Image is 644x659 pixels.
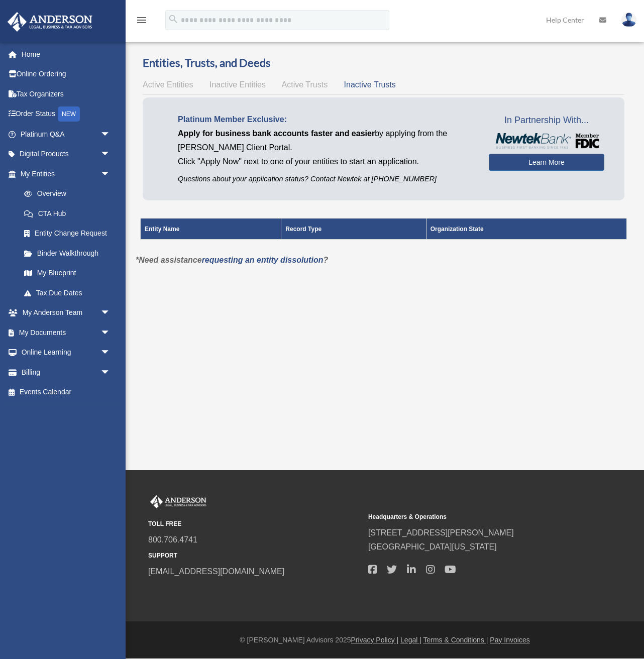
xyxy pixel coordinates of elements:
div: NEW [58,106,80,122]
span: Active Entities [143,80,193,89]
a: Digital Productsarrow_drop_down [7,144,126,164]
div: © [PERSON_NAME] Advisors 2025 [126,634,644,646]
a: Home [7,44,126,64]
a: requesting an entity dissolution [202,256,324,264]
span: arrow_drop_down [100,362,121,383]
p: by applying from the [PERSON_NAME] Client Portal. [178,127,474,155]
p: Click "Apply Now" next to one of your entities to start an application. [178,155,474,169]
a: Online Learningarrow_drop_down [7,343,126,363]
small: Headquarters & Operations [368,512,581,522]
a: Order StatusNEW [7,104,126,125]
i: search [168,14,179,25]
span: arrow_drop_down [100,124,121,145]
a: menu [136,18,148,26]
span: arrow_drop_down [100,343,121,363]
a: Binder Walkthrough [14,243,121,263]
a: Terms & Conditions | [423,636,488,644]
h3: Entities, Trusts, and Deeds [143,55,624,71]
span: Active Trusts [282,80,328,89]
span: arrow_drop_down [100,144,121,165]
small: SUPPORT [148,551,361,561]
span: arrow_drop_down [100,303,121,323]
a: My Blueprint [14,263,121,283]
a: Tax Due Dates [14,283,121,303]
img: NewtekBankLogoSM.png [494,133,599,149]
a: Tax Organizers [7,84,126,104]
th: Organization State [426,218,626,240]
img: Anderson Advisors Platinum Portal [148,495,208,508]
em: *Need assistance ? [136,256,328,264]
a: My Documentsarrow_drop_down [7,322,126,343]
span: arrow_drop_down [100,164,121,184]
span: In Partnership With... [489,113,604,129]
a: Overview [14,184,116,204]
a: Billingarrow_drop_down [7,362,126,382]
small: TOLL FREE [148,519,361,529]
a: My Entitiesarrow_drop_down [7,164,121,184]
a: Entity Change Request [14,224,121,244]
a: Privacy Policy | [351,636,399,644]
a: Learn More [489,154,604,171]
th: Entity Name [141,218,281,240]
a: Events Calendar [7,382,126,402]
a: Platinum Q&Aarrow_drop_down [7,124,126,144]
span: arrow_drop_down [100,322,121,343]
i: menu [136,14,148,26]
p: Questions about your application status? Contact Newtek at [PHONE_NUMBER] [178,173,474,185]
a: [STREET_ADDRESS][PERSON_NAME] [368,528,514,537]
a: Pay Invoices [490,636,529,644]
span: Inactive Entities [209,80,266,89]
p: Platinum Member Exclusive: [178,113,474,127]
a: 800.706.4741 [148,535,197,544]
span: Apply for business bank accounts faster and easier [178,129,375,138]
a: Legal | [400,636,421,644]
img: Anderson Advisors Platinum Portal [5,12,95,32]
a: CTA Hub [14,203,121,224]
a: My Anderson Teamarrow_drop_down [7,303,126,323]
a: Online Ordering [7,64,126,84]
a: [EMAIL_ADDRESS][DOMAIN_NAME] [148,567,284,576]
th: Record Type [281,218,426,240]
a: [GEOGRAPHIC_DATA][US_STATE] [368,542,497,551]
span: Inactive Trusts [344,80,396,89]
img: User Pic [621,13,636,27]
